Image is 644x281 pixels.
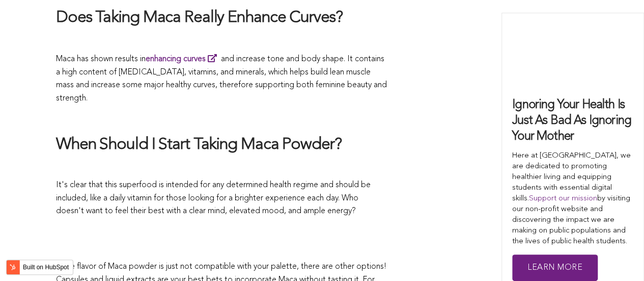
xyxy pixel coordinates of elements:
[146,55,221,63] a: enhancing curves
[56,181,371,215] span: It's clear that this superfood is intended for any determined health regime and should be include...
[593,232,644,281] iframe: Chat Widget
[19,261,73,274] label: Built on HubSpot
[56,8,387,29] h2: Does Taking Maca Really Enhance Curves?
[6,260,73,275] button: Built on HubSpot
[7,261,19,273] img: HubSpot sprocket logo
[56,135,387,156] h2: When Should I Start Taking Maca Powder?
[56,55,387,103] span: Maca has shown results in and increase tone and body shape. It contains a high content of [MEDICA...
[146,55,206,63] strong: enhancing curves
